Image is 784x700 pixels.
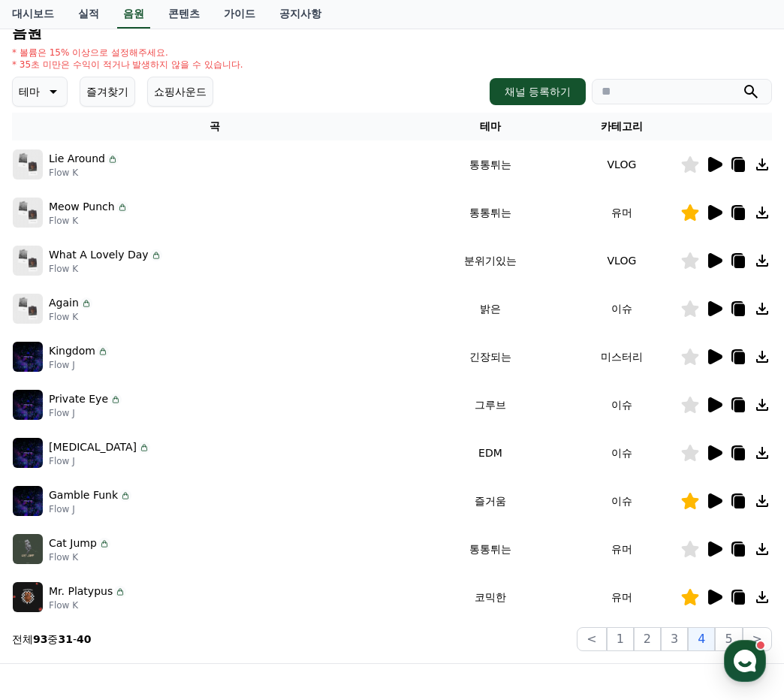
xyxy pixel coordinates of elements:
td: 통통튀는 [418,140,563,189]
span: 설정 [232,499,250,511]
td: 분위기있는 [418,237,563,285]
td: EDM [418,429,563,477]
button: 3 [661,627,688,651]
p: Flow J [49,359,109,371]
p: 테마 [19,81,40,102]
td: 즐거움 [418,477,563,525]
p: Flow K [49,167,119,179]
img: music [13,246,43,276]
p: Flow J [49,455,150,467]
img: music [13,390,43,420]
span: 대화 [137,499,155,511]
td: 밝은 [418,285,563,333]
p: Flow J [49,503,131,515]
p: Mr. Platypus [49,584,113,599]
strong: 40 [77,633,91,645]
button: 2 [634,627,661,651]
td: 이슈 [563,381,680,429]
p: Flow K [49,311,92,323]
a: 대화 [99,476,194,514]
img: music [13,486,43,516]
td: 통통튀는 [418,189,563,237]
th: 테마 [418,113,563,140]
img: music [13,534,43,564]
p: * 볼륨은 15% 이상으로 설정해주세요. [12,47,243,59]
p: Meow Punch [49,199,115,215]
td: 이슈 [563,285,680,333]
p: [MEDICAL_DATA] [49,439,137,455]
p: Lie Around [49,151,105,167]
td: 유머 [563,525,680,573]
strong: 93 [33,633,47,645]
p: Again [49,295,79,311]
button: < [577,627,606,651]
p: Flow K [49,599,126,611]
td: 이슈 [563,477,680,525]
td: 유머 [563,189,680,237]
a: 홈 [5,476,99,514]
button: 1 [607,627,634,651]
p: What A Lovely Day [49,247,149,263]
button: 즐겨찾기 [80,77,135,107]
span: 홈 [47,499,56,511]
p: Flow K [49,215,128,227]
td: 그루브 [418,381,563,429]
td: VLOG [563,237,680,285]
th: 카테고리 [563,113,680,140]
td: 미스터리 [563,333,680,381]
p: Flow K [49,551,110,563]
td: 유머 [563,573,680,621]
button: 5 [715,627,742,651]
img: music [13,438,43,468]
img: music [13,294,43,324]
button: 채널 등록하기 [490,78,586,105]
img: music [13,149,43,180]
td: 긴장되는 [418,333,563,381]
td: VLOG [563,140,680,189]
p: Private Eye [49,391,108,407]
p: Flow J [49,407,122,419]
td: 코믹한 [418,573,563,621]
img: music [13,342,43,372]
a: 설정 [194,476,288,514]
p: Gamble Funk [49,487,118,503]
button: > [743,627,772,651]
p: Cat Jump [49,536,97,551]
p: * 35초 미만은 수익이 적거나 발생하지 않을 수 있습니다. [12,59,243,71]
p: Flow K [49,263,162,275]
img: music [13,582,43,612]
button: 4 [688,627,715,651]
th: 곡 [12,113,418,140]
h4: 음원 [12,24,772,41]
button: 쇼핑사운드 [147,77,213,107]
button: 테마 [12,77,68,107]
td: 통통튀는 [418,525,563,573]
td: 이슈 [563,429,680,477]
img: music [13,198,43,228]
p: 전체 중 - [12,632,92,647]
p: Kingdom [49,343,95,359]
strong: 31 [58,633,72,645]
